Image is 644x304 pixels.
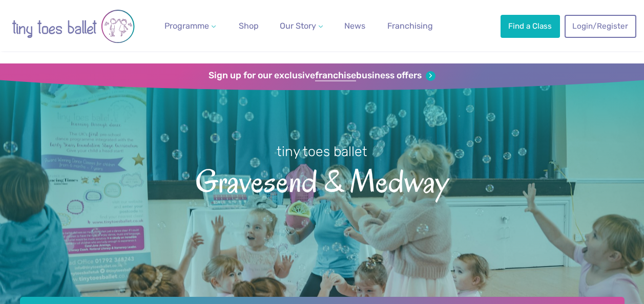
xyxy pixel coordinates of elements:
span: News [344,21,365,31]
a: Our Story [276,16,327,36]
a: Find a Class [501,15,560,37]
img: tiny toes ballet [12,6,135,47]
small: tiny toes ballet [277,143,367,160]
span: Our Story [280,21,316,31]
strong: franchise [315,70,356,81]
a: News [340,16,369,36]
span: Shop [239,21,259,31]
a: Login/Register [565,15,636,37]
a: Programme [160,16,220,36]
a: Shop [235,16,263,36]
a: Sign up for our exclusivefranchisebusiness offers [209,70,435,81]
a: Franchising [383,16,437,36]
span: Programme [164,21,209,31]
span: Franchising [387,21,433,31]
span: Gravesend & Medway [16,161,628,199]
